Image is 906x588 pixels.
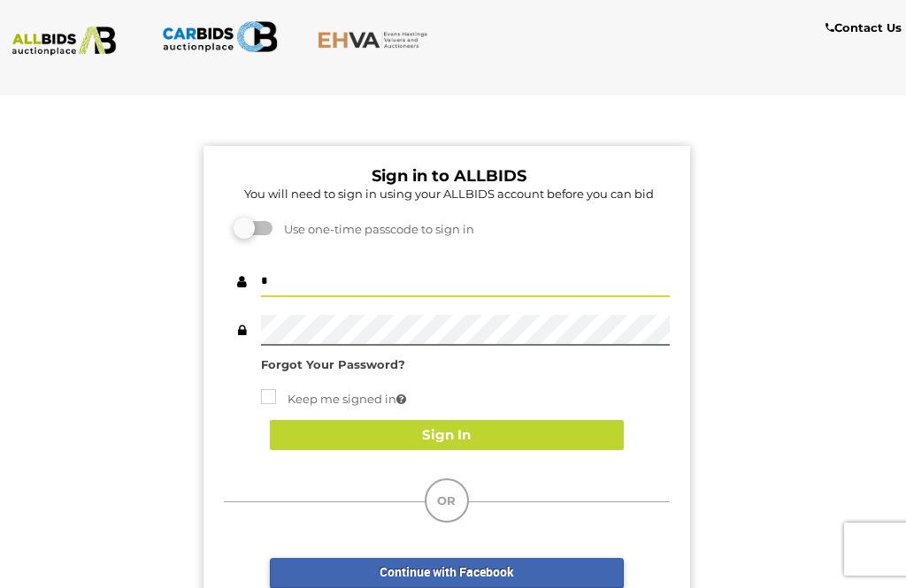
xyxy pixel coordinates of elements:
[261,357,405,371] a: Forgot Your Password?
[825,18,906,38] a: Contact Us
[228,187,670,200] h5: You will need to sign in using your ALLBIDS account before you can bid
[275,222,474,236] span: Use one-time passcode to sign in
[825,20,902,34] b: Contact Us
[318,31,434,49] img: EHVA.com.au
[261,389,406,409] label: Keep me signed in
[372,166,526,186] b: Sign in to ALLBIDS
[425,478,469,523] div: OR
[6,27,122,56] img: ALLBIDS.com.au
[270,420,624,451] button: Sign In
[162,18,278,56] img: CARBIDS.com.au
